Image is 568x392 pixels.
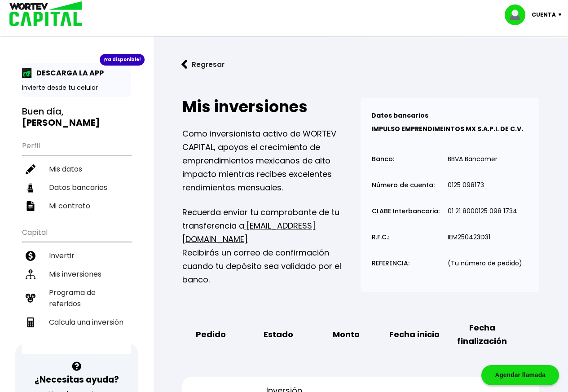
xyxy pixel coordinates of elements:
p: BBVA Bancomer [448,156,498,163]
b: Estado [264,328,293,341]
p: (Tu número de pedido) [448,260,522,267]
p: R.F.C.: [372,234,389,241]
a: [EMAIL_ADDRESS][DOMAIN_NAME] [182,220,316,245]
p: 01 21 8000125 098 1734 [448,208,517,215]
p: Invierte desde tu celular [22,83,131,92]
a: Programa de referidos [22,283,131,313]
img: icon-down [556,13,568,16]
p: Como inversionista activo de WORTEV CAPITAL, apoyas el crecimiento de emprendimientos mexicanos d... [182,127,361,194]
ul: Perfil [22,136,131,215]
p: 0125 098173 [448,182,484,189]
p: Cuenta [532,8,556,22]
img: datos-icon.10cf9172.svg [26,183,35,193]
a: Datos bancarios [22,178,131,197]
img: flecha izquierda [181,60,188,69]
b: [PERSON_NAME] [22,116,100,129]
img: calculadora-icon.17d418c4.svg [26,317,35,327]
img: editar-icon.952d3147.svg [26,164,35,174]
b: Datos bancarios [371,111,428,120]
button: Regresar [168,53,238,76]
a: Invertir [22,247,131,265]
p: Recuerda enviar tu comprobante de tu transferencia a Recibirás un correo de confirmación cuando t... [182,206,361,286]
img: app-icon [22,68,32,78]
img: inversiones-icon.6695dc30.svg [26,269,35,279]
p: Banco: [372,156,394,163]
a: Mis datos [22,160,131,178]
p: DESCARGA LA APP [32,67,104,79]
a: Mis inversiones [22,265,131,283]
b: Monto [333,328,360,341]
h2: Mis inversiones [182,98,361,116]
div: ¡Ya disponible! [100,54,145,66]
img: recomiendanos-icon.9b8e9327.svg [26,293,35,303]
img: contrato-icon.f2db500c.svg [26,201,35,211]
b: IMPULSO EMPRENDIMEINTOS MX S.A.P.I. DE C.V. [371,124,523,133]
p: Número de cuenta: [372,182,435,189]
img: profile-image [505,4,532,25]
a: Calcula una inversión [22,313,131,331]
p: CLABE Interbancaria: [372,208,440,215]
div: Agendar llamada [481,365,559,385]
b: Pedido [196,328,226,341]
b: Fecha finalización [454,321,511,348]
ul: Capital [22,222,131,354]
img: invertir-icon.b3b967d7.svg [26,251,35,261]
p: REFERENCIA: [372,260,409,267]
p: IEM250423D31 [448,234,490,241]
a: Mi contrato [22,197,131,215]
h3: ¿Necesitas ayuda? [35,373,119,386]
b: Fecha inicio [389,328,440,341]
h3: Buen día, [22,106,131,128]
a: flecha izquierdaRegresar [168,53,554,76]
